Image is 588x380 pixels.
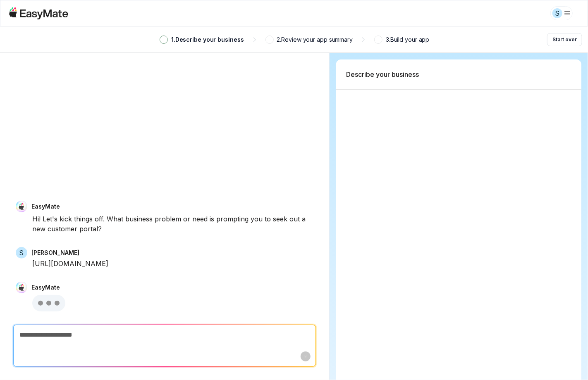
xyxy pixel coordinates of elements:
p: EasyMate [31,202,60,211]
div: S [552,8,562,18]
img: EasyMate Avatar [16,201,27,212]
p: 2 . Review your app summary [277,35,353,44]
div: Hi! Let's kick things off. What business problem or need is prompting you to seek out a new custo... [32,214,313,234]
p: 1 . Describe your business [171,35,244,44]
p: 3 . Build your app [386,35,429,44]
p: EasyMate [31,283,60,292]
p: Describe your business [346,69,419,79]
button: Start over [547,33,582,46]
p: [PERSON_NAME] [31,249,79,257]
div: [URL][DOMAIN_NAME] [32,259,301,268]
span: S [16,247,27,259]
img: EasyMate Avatar [16,282,27,293]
